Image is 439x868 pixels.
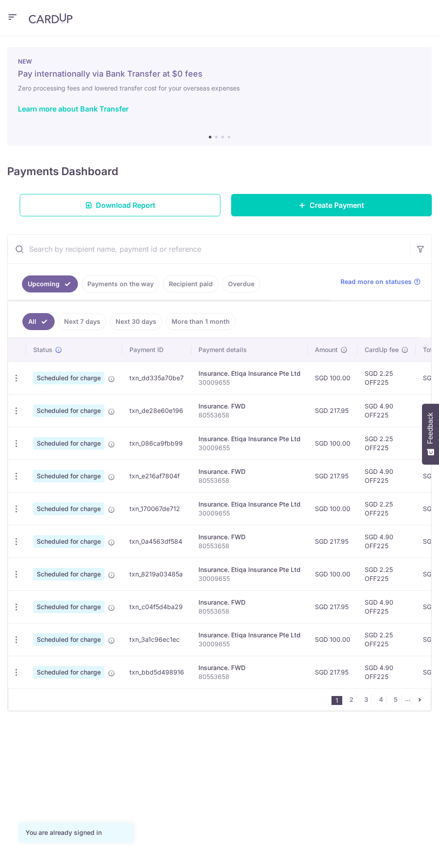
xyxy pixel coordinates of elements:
[33,666,104,679] span: Scheduled for charge
[33,568,104,580] span: Scheduled for charge
[8,235,410,263] input: Search by recipient name, payment id or reference
[357,361,416,394] td: SGD 2.25 OFF225
[308,394,357,427] td: SGD 217.95
[308,427,357,460] td: SGD 100.00
[122,460,191,492] td: txn_e216af7804f
[308,460,357,492] td: SGD 217.95
[122,492,191,525] td: txn_170067de712
[310,200,364,211] span: Create Payment
[198,411,301,420] p: 80553658
[122,656,191,688] td: txn_bbd5d498916
[33,404,104,417] span: Scheduled for charge
[18,104,129,113] a: Learn more about Bank Transfer
[198,476,301,485] p: 80553658
[405,694,411,705] li: ...
[18,83,421,94] h6: Zero processing fees and lowered transfer cost for your overseas expenses
[198,509,301,518] p: 30009655
[198,663,301,672] div: Insurance. FWD
[122,525,191,558] td: txn_0a4563df584
[33,372,104,384] span: Scheduled for charge
[357,492,416,525] td: SGD 2.25 OFF225
[198,443,301,452] p: 30009655
[122,338,191,361] th: Payment ID
[426,413,435,444] span: Feedback
[96,200,155,211] span: Download Report
[315,345,338,354] span: Amount
[357,623,416,656] td: SGD 2.25 OFF225
[7,163,118,180] h4: Payments Dashboard
[222,275,260,292] a: Overdue
[18,69,421,79] h5: Pay internationally via Bank Transfer at $0 fees
[340,277,421,286] a: Read more on statuses
[383,841,430,864] iframe: Opens a widget where you can find more information
[331,689,430,710] nav: pager
[198,541,301,550] p: 80553658
[122,590,191,623] td: txn_c04f5d4ba29
[357,394,416,427] td: SGD 4.90 OFF225
[198,672,301,681] p: 80553658
[198,631,301,640] div: Insurance. Etiqa Insurance Pte Ltd
[308,558,357,590] td: SGD 100.00
[198,500,301,509] div: Insurance. Etiqa Insurance Pte Ltd
[33,345,52,354] span: Status
[308,492,357,525] td: SGD 100.00
[357,590,416,623] td: SGD 4.90 OFF225
[33,601,104,613] span: Scheduled for charge
[33,437,104,450] span: Scheduled for charge
[163,275,219,292] a: Recipient paid
[198,402,301,411] div: Insurance. FWD
[58,313,106,330] a: Next 7 days
[308,656,357,688] td: SGD 217.95
[33,470,104,482] span: Scheduled for charge
[33,503,104,515] span: Scheduled for charge
[122,558,191,590] td: txn_8219a03485a
[191,338,308,361] th: Payment details
[357,656,416,688] td: SGD 4.90 OFF225
[357,525,416,558] td: SGD 4.90 OFF225
[18,58,421,65] p: NEW
[308,361,357,394] td: SGD 100.00
[357,427,416,460] td: SGD 2.25 OFF225
[340,277,412,286] span: Read more on statuses
[122,361,191,394] td: txn_dd335a70be7
[198,565,301,574] div: Insurance. Etiqa Insurance Pte Ltd
[22,313,55,330] a: All
[361,694,371,705] a: 3
[422,404,439,464] button: Feedback - Show survey
[308,623,357,656] td: SGD 100.00
[346,694,357,705] a: 2
[29,13,73,24] img: CardUp
[198,467,301,476] div: Insurance. FWD
[26,828,125,837] div: You are already signed in
[231,194,432,216] a: Create Payment
[110,313,162,330] a: Next 30 days
[357,460,416,492] td: SGD 4.90 OFF225
[20,194,220,216] a: Download Report
[22,275,78,292] a: Upcoming
[166,313,236,330] a: More than 1 month
[33,633,104,646] span: Scheduled for charge
[198,378,301,387] p: 30009655
[198,369,301,378] div: Insurance. Etiqa Insurance Pte Ltd
[365,345,399,354] span: CardUp fee
[198,533,301,541] div: Insurance. FWD
[122,427,191,460] td: txn_086ca9fbb99
[331,696,342,705] li: 1
[198,607,301,616] p: 80553658
[122,394,191,427] td: txn_de28e60e196
[308,590,357,623] td: SGD 217.95
[198,640,301,649] p: 30009655
[198,574,301,583] p: 30009655
[357,558,416,590] td: SGD 2.25 OFF225
[308,525,357,558] td: SGD 217.95
[375,694,386,705] a: 4
[33,535,104,548] span: Scheduled for charge
[198,598,301,607] div: Insurance. FWD
[390,694,401,705] a: 5
[122,623,191,656] td: txn_3a1c96ec1ec
[198,434,301,443] div: Insurance. Etiqa Insurance Pte Ltd
[82,275,159,292] a: Payments on the way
